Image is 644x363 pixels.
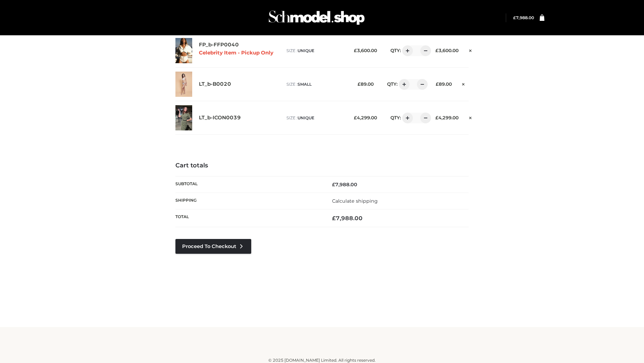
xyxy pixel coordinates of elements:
[358,81,374,87] bdi: 89.00
[332,182,357,188] bdi: 7,988.00
[332,198,378,204] a: Calculate shipping
[332,215,363,221] bdi: 7,988.00
[199,115,241,121] a: LT_b-ICON0039
[175,209,322,227] th: Total
[435,48,459,53] bdi: 3,600.00
[459,79,469,88] a: Remove this item
[175,176,322,193] th: Subtotal
[199,81,231,87] a: LT_b-B0020
[199,50,280,56] p: Celebrity Item - Pickup Only
[266,4,367,31] img: Schmodel Admin 964
[354,48,357,53] span: £
[332,182,335,188] span: £
[513,15,534,20] bdi: 7,988.00
[384,113,429,123] div: QTY:
[354,115,377,120] bdi: 4,299.00
[175,162,469,169] h4: Cart totals
[380,79,425,90] div: QTY:
[465,113,475,121] a: Remove this item
[513,15,516,20] span: £
[286,81,347,87] p: size :
[332,215,336,221] span: £
[175,239,251,254] a: Proceed to Checkout
[436,81,439,87] span: £
[436,81,452,87] bdi: 89.00
[298,48,314,53] span: UNIQUE
[286,115,347,121] p: size :
[354,115,357,120] span: £
[298,115,314,120] span: UNIQUE
[465,45,475,54] a: Remove this item
[435,115,438,120] span: £
[286,48,347,54] p: size :
[358,81,361,87] span: £
[199,42,239,48] a: FP_b-FFP0040
[435,115,459,120] bdi: 4,299.00
[354,48,377,53] bdi: 3,600.00
[175,193,322,209] th: Shipping
[435,48,438,53] span: £
[298,82,312,87] span: SMALL
[384,45,429,56] div: QTY:
[513,15,534,20] a: £7,988.00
